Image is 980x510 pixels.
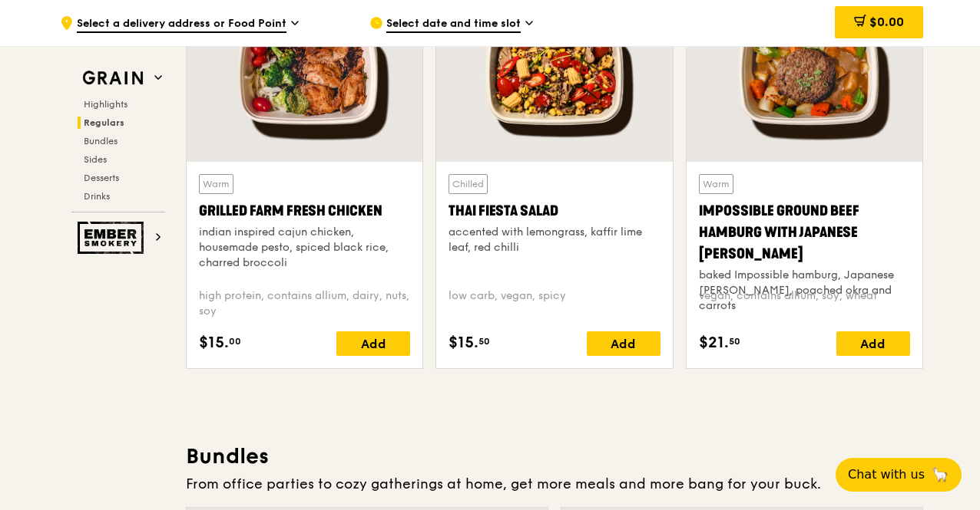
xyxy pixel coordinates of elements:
[84,117,124,128] span: Regulars
[386,16,521,33] span: Select date and time slot
[699,331,729,354] span: $21.
[78,222,148,254] img: Ember Smokery web logo
[869,15,904,29] span: $0.00
[836,458,962,492] button: Chat with us🦙
[84,99,127,110] span: Highlights
[199,174,233,194] div: Warm
[729,335,740,347] span: 50
[449,288,660,319] div: low carb, vegan, spicy
[199,225,410,271] div: indian inspired cajun chicken, housemade pesto, spiced black rice, charred broccoli
[587,331,661,356] div: Add
[199,331,229,354] span: $15.
[478,335,490,347] span: 50
[84,136,118,146] span: Bundles
[84,191,110,202] span: Drinks
[449,200,660,222] div: Thai Fiesta Salad
[229,335,241,347] span: 00
[336,331,410,356] div: Add
[199,288,410,319] div: high protein, contains allium, dairy, nuts, soy
[84,173,119,183] span: Desserts
[931,466,949,484] span: 🦙
[77,16,286,33] span: Select a delivery address or Food Point
[699,174,733,194] div: Warm
[449,331,478,354] span: $15.
[84,154,107,165] span: Sides
[699,288,910,319] div: vegan, contains allium, soy, wheat
[78,64,148,92] img: Grain web logo
[186,443,923,470] h3: Bundles
[699,200,910,265] div: Impossible Ground Beef Hamburg with Japanese [PERSON_NAME]
[449,225,660,255] div: accented with lemongrass, kaffir lime leaf, red chilli
[699,268,910,314] div: baked Impossible hamburg, Japanese [PERSON_NAME], poached okra and carrots
[848,466,925,484] span: Chat with us
[199,200,410,222] div: Grilled Farm Fresh Chicken
[836,331,910,356] div: Add
[449,174,488,194] div: Chilled
[186,473,923,495] div: From office parties to cozy gatherings at home, get more meals and more bang for your buck.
